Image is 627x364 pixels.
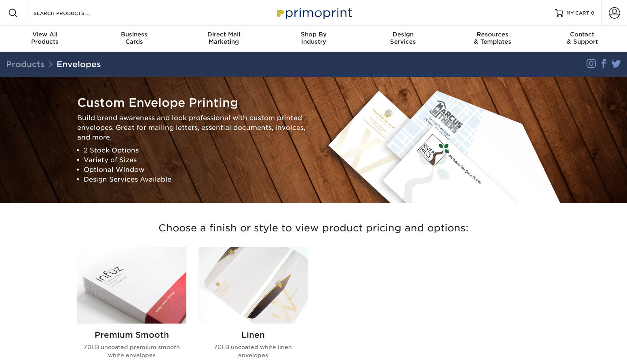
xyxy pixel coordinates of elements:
div: & Support [537,31,627,45]
span: MY CART [566,10,589,17]
h2: Premium Smooth [84,330,180,340]
p: 70LB uncoated premium smooth white envelopes [84,343,180,360]
a: DesignServices [358,26,448,52]
a: Products [6,59,45,69]
li: Variety of Sizes [84,155,308,165]
p: Build brand awareness and look professional with custom printed envelopes. Great for mailing lett... [77,113,308,142]
span: Design [358,31,448,38]
div: & Templates [448,31,538,45]
p: 70LB uncoated white linen envelopes [205,343,301,360]
div: Marketing [179,31,269,45]
span: Resources [448,31,538,38]
h3: Choose a finish or style to view product pricing and options: [77,213,550,244]
li: Optional Window [84,165,308,174]
a: Shop ByIndustry [269,26,359,52]
a: Resources& Templates [448,26,538,52]
img: Premium Smooth Envelopes [77,247,186,324]
span: Direct Mail [179,31,269,38]
li: 2 Stock Options [84,145,308,155]
h1: Custom Envelope Printing [77,96,308,110]
span: Business [90,31,179,38]
li: Design Services Available [84,174,308,184]
div: Industry [269,31,359,45]
img: Primoprint [273,4,354,21]
span: Contact [537,31,627,38]
h2: Linen [205,330,301,340]
div: Cards [90,31,179,45]
a: Direct MailMarketing [179,26,269,52]
a: Envelopes [57,59,101,69]
span: 0 [591,10,595,16]
input: SEARCH PRODUCTS..... [33,8,112,18]
a: Contact& Support [537,26,627,52]
a: BusinessCards [90,26,179,52]
img: Envelopes [320,87,564,203]
span: Shop By [269,31,359,38]
div: Services [358,31,448,45]
img: Linen Envelopes [198,247,308,324]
